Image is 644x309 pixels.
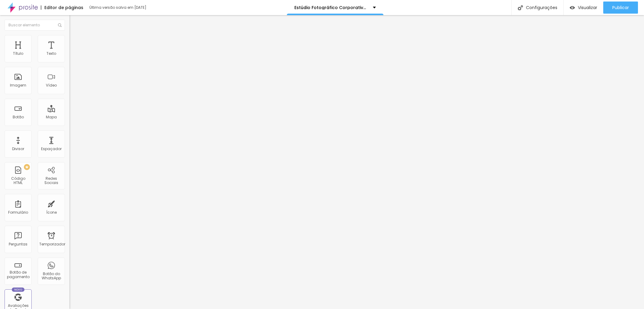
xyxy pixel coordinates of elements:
[42,271,61,281] font: Botão do WhatsApp
[46,210,57,215] font: Ícone
[518,5,523,10] img: Ícone
[8,210,28,215] font: Formulário
[526,5,557,11] font: Configurações
[11,176,25,185] font: Código HTML
[46,51,56,56] font: Texto
[612,5,629,11] font: Publicar
[46,83,57,88] font: Vídeo
[14,288,22,291] font: Novo
[41,146,62,151] font: Espaçador
[58,23,62,27] img: Ícone
[7,270,30,279] font: Botão de pagamento
[46,114,57,120] font: Mapa
[12,146,24,151] font: Divisor
[294,5,424,11] font: Estúdio Fotográfico Corporativo em [GEOGRAPHIC_DATA]
[9,242,27,247] font: Perguntas
[5,20,65,31] input: Buscar elemento
[13,51,23,56] font: Título
[13,114,24,120] font: Botão
[603,2,638,14] button: Publicar
[578,5,597,11] font: Visualizar
[10,83,26,88] font: Imagem
[570,5,575,10] img: view-1.svg
[39,242,65,247] font: Temporizador
[69,15,644,309] iframe: Editor
[564,2,603,14] button: Visualizar
[44,176,58,185] font: Redes Sociais
[89,5,146,10] font: Última versão salva em [DATE]
[44,5,83,11] font: Editor de páginas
